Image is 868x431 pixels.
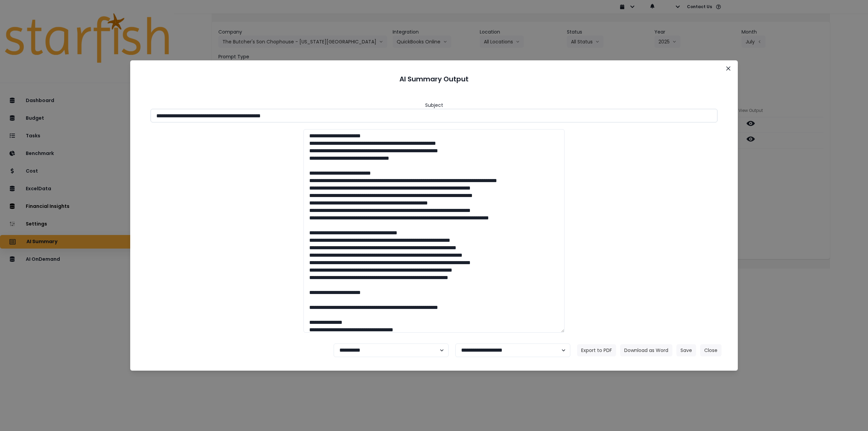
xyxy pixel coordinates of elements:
[425,102,443,109] header: Subject
[138,68,730,90] header: AI Summary Output
[700,344,722,356] button: Close
[620,344,672,356] button: Download as Word
[676,344,696,356] button: Save
[723,63,734,74] button: Close
[577,344,616,356] button: Export to PDF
